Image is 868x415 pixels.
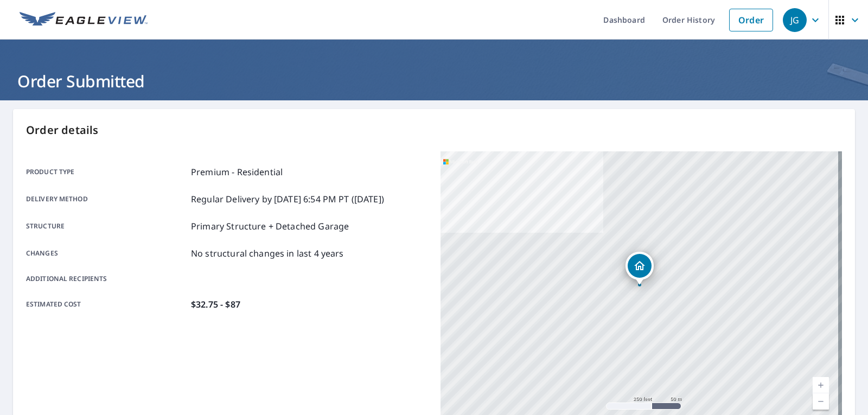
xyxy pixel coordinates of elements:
p: No structural changes in last 4 years [191,247,344,260]
p: Primary Structure + Detached Garage [191,220,349,233]
a: Current Level 17, Zoom Out [813,393,829,410]
a: Current Level 17, Zoom In [813,377,829,393]
a: Order [729,9,773,31]
p: Premium - Residential [191,165,283,178]
div: JG [783,8,807,32]
p: Regular Delivery by [DATE] 6:54 PM PT ([DATE]) [191,193,384,206]
p: $32.75 - $87 [191,298,240,311]
p: Changes [26,247,187,260]
p: Estimated cost [26,298,187,311]
h1: Order Submitted [13,70,855,92]
p: Order details [26,122,842,138]
p: Additional recipients [26,274,187,284]
img: EV Logo [20,12,148,28]
p: Delivery method [26,193,187,206]
div: Dropped pin, building 1, Residential property, 21962 St Louis Rd Middleburg, VA 20117 [626,252,654,285]
p: Structure [26,220,187,233]
p: Product type [26,165,187,178]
